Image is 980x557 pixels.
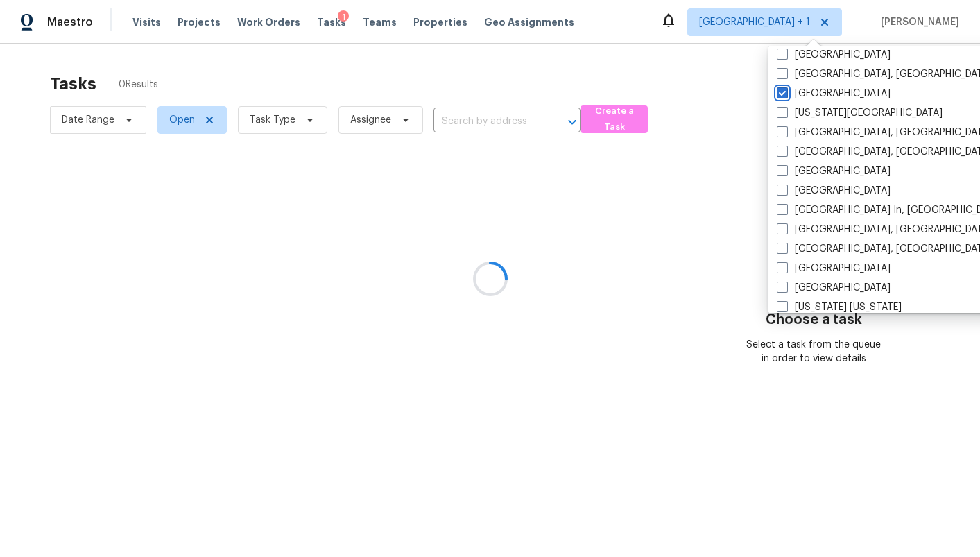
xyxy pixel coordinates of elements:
[777,262,891,275] label: [GEOGRAPHIC_DATA]
[777,281,891,295] label: [GEOGRAPHIC_DATA]
[777,300,902,314] label: [US_STATE] [US_STATE]
[777,164,891,178] label: [GEOGRAPHIC_DATA]
[777,184,891,198] label: [GEOGRAPHIC_DATA]
[777,48,891,62] label: [GEOGRAPHIC_DATA]
[338,10,349,24] div: 1
[777,87,891,101] label: [GEOGRAPHIC_DATA]
[777,106,943,120] label: [US_STATE][GEOGRAPHIC_DATA]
